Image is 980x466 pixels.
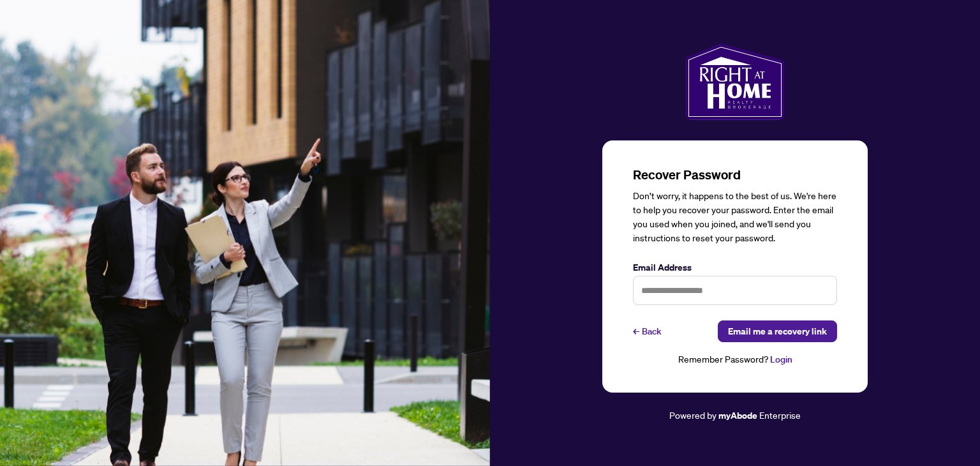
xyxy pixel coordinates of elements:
[633,260,837,274] label: Email Address
[633,166,837,184] h3: Recover Password
[633,352,837,367] div: Remember Password?
[669,409,716,421] span: Powered by
[633,320,662,342] a: ←Back
[633,189,837,245] div: Don’t worry, it happens to the best of us. We're here to help you recover your password. Enter th...
[759,409,801,421] span: Enterprise
[718,320,837,342] button: Email me a recovery link
[718,409,757,423] a: myAbode
[685,43,784,120] img: ma-logo
[770,354,792,365] a: Login
[633,324,639,338] span: ←
[728,321,827,342] span: Email me a recovery link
